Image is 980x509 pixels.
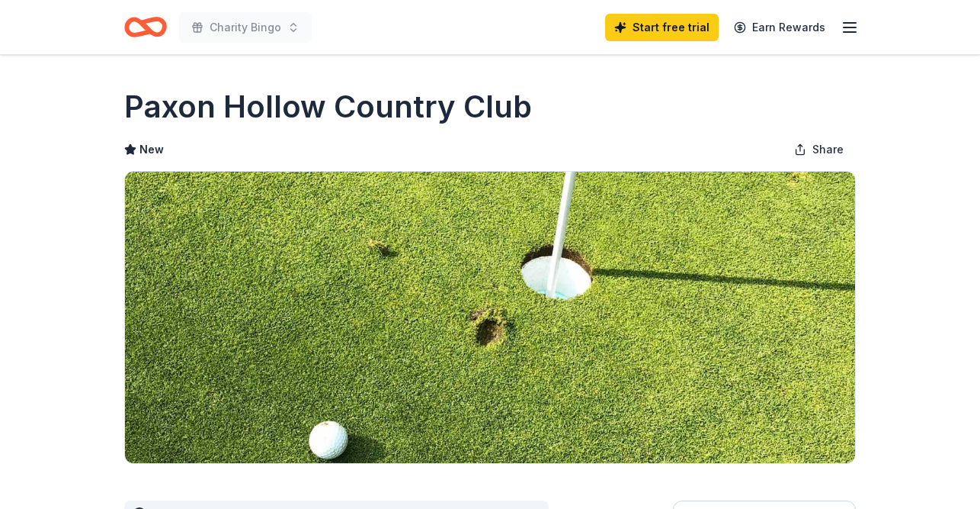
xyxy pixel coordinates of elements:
img: Image for Paxon Hollow Country Club [125,172,855,463]
a: Home [124,9,167,45]
span: Charity Bingo [210,18,281,37]
button: Share [782,134,856,165]
span: New [139,140,164,159]
span: Share [812,140,844,159]
a: Earn Rewards [725,14,834,41]
h1: Paxon Hollow Country Club [124,85,532,128]
a: Start free trial [605,14,719,41]
button: Charity Bingo [179,12,312,43]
